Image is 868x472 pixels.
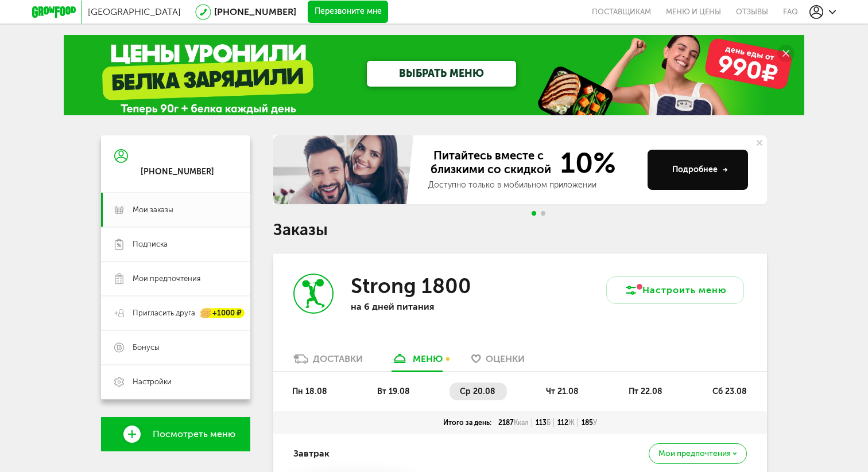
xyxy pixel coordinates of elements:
[351,301,500,312] p: на 6 дней питания
[532,418,554,427] div: 113
[293,443,330,465] h4: Завтрак
[554,418,578,427] div: 112
[413,353,443,364] div: меню
[288,353,369,371] a: Доставки
[214,6,296,17] a: [PHONE_NUMBER]
[101,193,250,227] a: Мои заказы
[133,308,195,318] span: Пригласить друга
[672,164,728,175] div: Подробнее
[629,387,662,396] span: пт 22.08
[133,239,168,249] span: Подписка
[546,387,579,396] span: чт 21.08
[101,227,250,262] a: Подписка
[88,6,181,17] span: [GEOGRAPHIC_DATA]
[101,365,250,399] a: Настройки
[495,418,532,427] div: 2187
[133,377,172,387] span: Настройки
[101,330,250,365] a: Бонусы
[351,274,471,298] h3: Strong 1800
[133,342,160,353] span: Бонусы
[547,419,551,427] span: Б
[428,149,553,177] span: Питайтесь вместе с близкими со скидкой
[466,353,530,371] a: Оценки
[712,387,747,396] span: сб 23.08
[141,167,214,177] div: [PHONE_NUMBER]
[101,296,250,330] a: Пригласить друга +1000 ₽
[514,419,529,427] span: Ккал
[568,419,575,427] span: Ж
[101,262,250,296] a: Мои предпочтения
[440,418,495,427] div: Итого за день:
[593,419,597,427] span: У
[377,387,410,396] span: вт 19.08
[532,211,536,216] span: Go to slide 1
[658,450,731,458] span: Мои предпочтения
[133,274,200,284] span: Мои предпочтения
[606,276,744,304] button: Настроить меню
[648,150,748,190] button: Подробнее
[386,353,448,371] a: меню
[308,1,388,24] button: Перезвоните мне
[486,353,525,364] span: Оценки
[553,149,616,177] span: 10%
[313,353,363,364] div: Доставки
[273,135,417,204] img: family-banner.579af9d.jpg
[578,418,600,427] div: 185
[460,387,495,396] span: ср 20.08
[292,387,327,396] span: пн 18.08
[101,417,250,451] a: Посмотреть меню
[541,211,545,216] span: Go to slide 2
[201,309,245,318] div: +1000 ₽
[428,180,638,191] div: Доступно только в мобильном приложении
[273,223,767,237] h1: Заказы
[153,429,235,439] span: Посмотреть меню
[367,61,516,87] a: ВЫБРАТЬ МЕНЮ
[133,205,173,215] span: Мои заказы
